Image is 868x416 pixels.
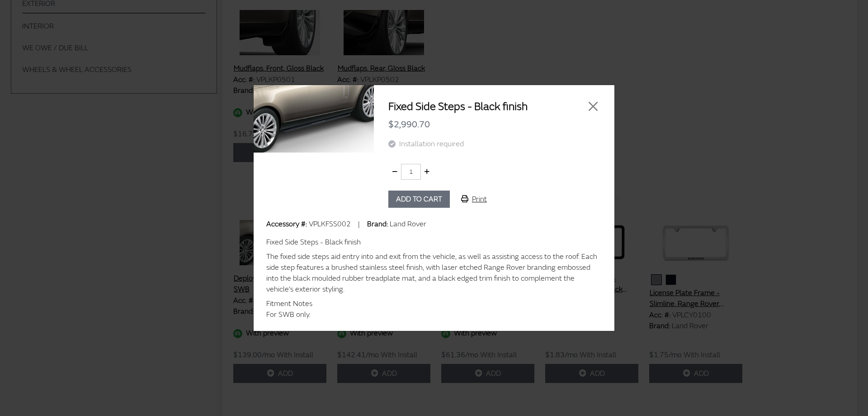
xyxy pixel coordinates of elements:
button: Print [453,191,495,208]
img: Image for Fixed Side Steps - Black finish [254,85,374,153]
div: For SWB only. [266,309,602,320]
label: Brand: [367,219,388,230]
span: VPLKFSS002 [309,220,351,229]
label: Accessory #: [266,219,307,230]
h2: Fixed Side Steps - Black finish [388,100,563,114]
div: Fixed Side Steps - Black finish [266,237,602,248]
span: Installation required [399,139,464,148]
label: Fitment Notes [266,298,312,309]
span: Land Rover [390,220,426,229]
div: The fixed side steps aid entry into and exit from the vehicle, as well as assisting access to the... [266,251,602,295]
button: Close [586,100,600,113]
span: | [358,220,360,229]
button: Add to cart [388,191,450,208]
div: $2,990.70 [388,114,600,135]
